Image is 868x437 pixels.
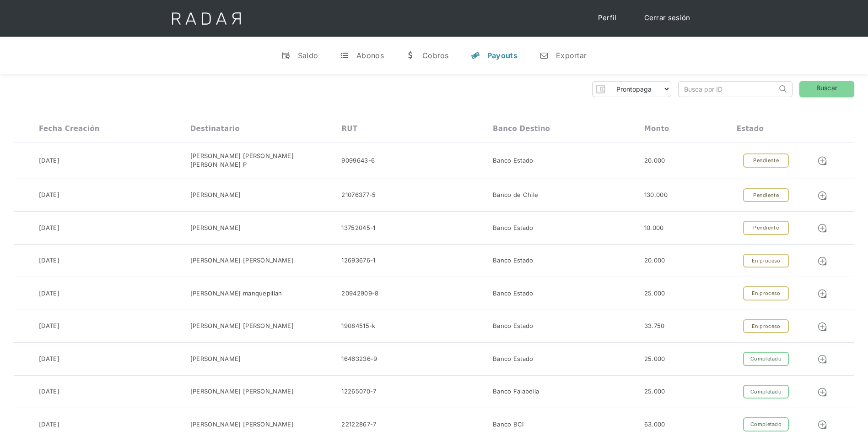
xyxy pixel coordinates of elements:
img: Detalle [817,354,827,364]
img: Detalle [817,191,827,201]
div: 12693676-1 [341,256,375,265]
div: [DATE] [39,387,59,396]
div: y [471,51,480,60]
div: [PERSON_NAME] [190,224,241,233]
div: Payouts [487,51,518,60]
div: Banco Estado [493,156,534,165]
div: Banco Estado [493,224,534,233]
div: n [539,51,549,60]
div: [DATE] [39,191,59,200]
div: Monto [644,125,669,133]
div: 63.000 [644,420,665,429]
img: Detalle [817,387,827,397]
div: Exportar [556,51,587,60]
img: Detalle [817,223,827,233]
div: Pendiente [743,153,789,168]
div: [PERSON_NAME] [PERSON_NAME] [190,256,294,265]
div: 10.000 [644,224,664,233]
div: Fecha creación [39,125,100,133]
div: Completado [743,352,789,366]
img: Detalle [817,289,827,299]
div: Banco Estado [493,256,534,265]
div: Banco Falabella [493,387,539,396]
div: [PERSON_NAME] [PERSON_NAME] [190,420,294,429]
div: [DATE] [39,355,59,364]
div: 20942909-8 [341,289,378,298]
div: Cobros [422,51,449,60]
div: 25.000 [644,355,665,364]
div: 13752045-1 [341,224,375,233]
div: [DATE] [39,224,59,233]
div: Estado [737,125,764,133]
div: 22122867-7 [341,420,376,429]
div: En proceso [743,286,789,300]
input: Busca por ID [679,82,777,97]
img: Detalle [817,156,827,166]
div: Completado [743,385,789,399]
a: Buscar [799,81,854,97]
div: 130.000 [644,191,668,200]
div: Banco Estado [493,322,534,331]
div: [PERSON_NAME] manquepillan [190,289,282,298]
div: 25.000 [644,387,665,396]
img: Detalle [817,256,827,266]
div: 20.000 [644,256,665,265]
div: 16463236-9 [341,355,377,364]
div: [DATE] [39,420,59,429]
div: Banco Estado [493,355,534,364]
div: Destinatario [190,125,240,133]
div: 25.000 [644,289,665,298]
div: En proceso [743,319,789,333]
div: [PERSON_NAME] [190,355,241,364]
div: Completado [743,417,789,432]
a: Cerrar sesión [635,9,700,27]
form: Form [592,81,671,97]
div: 19084515-k [341,322,375,331]
div: Pendiente [743,188,789,202]
div: 9099643-6 [341,156,375,165]
div: [DATE] [39,156,59,165]
div: [PERSON_NAME] [PERSON_NAME] [PERSON_NAME] P [190,152,342,169]
div: 33.750 [644,322,665,331]
div: 20.000 [644,156,665,165]
div: [PERSON_NAME] [PERSON_NAME] [190,322,294,331]
div: Abonos [356,51,384,60]
div: Banco de Chile [493,191,538,200]
div: t [340,51,349,60]
img: Detalle [817,322,827,332]
div: Banco BCI [493,420,524,429]
div: Banco destino [493,125,550,133]
img: Detalle [817,420,827,430]
a: Perfil [589,9,626,27]
div: 21076377-5 [341,191,376,200]
div: [PERSON_NAME] [PERSON_NAME] [190,387,294,396]
div: Banco Estado [493,289,534,298]
div: w [406,51,415,60]
div: En proceso [743,254,789,268]
div: Saldo [298,51,318,60]
div: [DATE] [39,289,59,298]
div: 12265070-7 [341,387,376,396]
div: RUT [341,125,357,133]
div: v [281,51,291,60]
div: Pendiente [743,221,789,235]
div: [PERSON_NAME] [190,191,241,200]
div: [DATE] [39,256,59,265]
div: [DATE] [39,322,59,331]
